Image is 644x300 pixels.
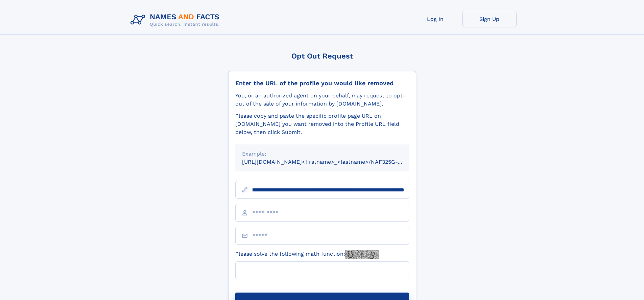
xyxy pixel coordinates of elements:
[235,250,379,259] label: Please solve the following math function:
[462,11,517,27] a: Sign Up
[408,11,462,27] a: Log In
[242,150,402,158] div: Example:
[235,92,409,108] div: You, or an authorized agent on your behalf, may request to opt-out of the sale of your informatio...
[228,52,416,60] div: Opt Out Request
[242,159,422,165] small: [URL][DOMAIN_NAME]<firstname>_<lastname>/NAF325G-xxxxxxxx
[128,11,225,29] img: Logo Names and Facts
[235,79,409,87] div: Enter the URL of the profile you would like removed
[235,112,409,136] div: Please copy and paste the specific profile page URL on [DOMAIN_NAME] you want removed into the Pr...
